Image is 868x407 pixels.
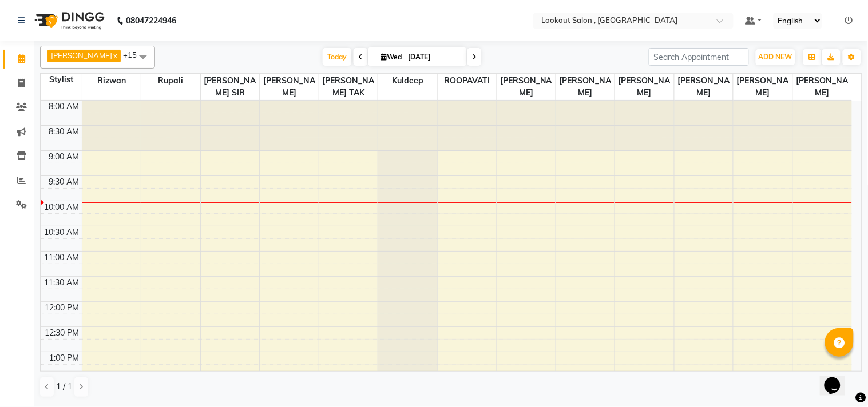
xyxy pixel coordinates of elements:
[41,74,82,86] div: Stylist
[47,101,82,113] div: 8:00 AM
[123,50,145,59] span: +15
[556,74,615,100] span: [PERSON_NAME]
[378,53,405,61] span: Wed
[42,277,82,289] div: 11:30 AM
[47,176,82,188] div: 9:30 AM
[43,327,82,339] div: 12:30 PM
[29,5,108,37] img: logo
[82,74,141,88] span: Rizwan
[675,74,734,100] span: [PERSON_NAME]
[43,302,82,314] div: 12:00 PM
[793,74,852,100] span: [PERSON_NAME]
[47,126,82,138] div: 8:30 AM
[319,74,378,100] span: [PERSON_NAME] TAK
[56,381,72,393] span: 1 / 1
[42,226,82,238] div: 10:30 AM
[201,74,260,100] span: [PERSON_NAME] SIR
[820,361,857,396] iframe: chat widget
[405,49,462,66] input: 2025-09-03
[649,48,749,66] input: Search Appointment
[378,74,437,88] span: kuldeep
[260,74,319,100] span: [PERSON_NAME]
[323,48,351,66] span: Today
[42,252,82,264] div: 11:00 AM
[112,51,117,60] a: x
[47,151,82,163] div: 9:00 AM
[497,74,556,100] span: [PERSON_NAME]
[51,51,112,60] span: [PERSON_NAME]
[756,49,795,65] button: ADD NEW
[615,74,674,100] span: [PERSON_NAME]
[734,74,792,100] span: [PERSON_NAME]
[47,352,82,364] div: 1:00 PM
[126,5,176,37] b: 08047224946
[42,201,82,213] div: 10:00 AM
[141,74,200,88] span: Rupali
[438,74,497,88] span: ROOPAVATI
[759,53,792,61] span: ADD NEW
